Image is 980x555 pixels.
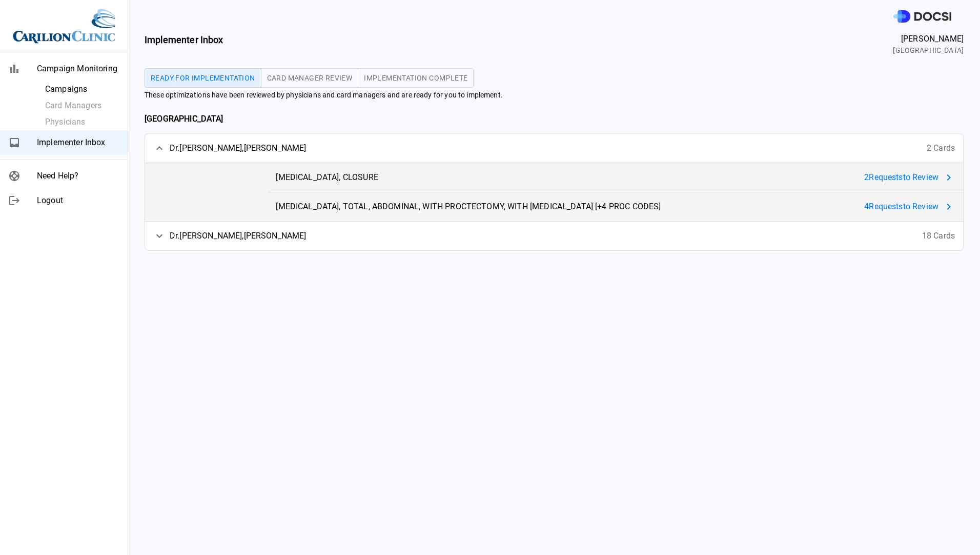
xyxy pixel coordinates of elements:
span: [PERSON_NAME] [893,33,964,45]
button: Implementation Complete [358,68,474,88]
span: Logout [37,194,119,207]
button: Card Manager Review [261,68,359,88]
span: Card Manager Review [267,74,353,82]
span: 2 Request s to Review [864,171,938,184]
span: Ready for Implementation [151,74,255,82]
span: [GEOGRAPHIC_DATA] [893,45,964,56]
span: Dr. [PERSON_NAME] , [PERSON_NAME] [170,230,307,242]
span: [MEDICAL_DATA], TOTAL, ABDOMINAL, WITH PROCTECTOMY, WITH [MEDICAL_DATA] [+4 PROC CODES] [276,201,661,213]
span: Campaigns [45,83,119,95]
span: Need Help? [37,170,119,182]
span: [MEDICAL_DATA], CLOSURE [276,171,378,184]
span: 4 Request s to Review [864,201,938,213]
span: Implementer Inbox [37,136,119,149]
span: Campaign Monitoring [37,63,119,75]
span: Implementation Complete [364,74,467,82]
span: 18 Cards [922,230,955,242]
span: 2 Cards [927,142,955,154]
span: Dr. [PERSON_NAME] , [PERSON_NAME] [170,142,307,154]
span: These optimizations have been reviewed by physicians and card managers and are ready for you to i... [145,90,964,101]
button: Ready for Implementation [145,68,261,88]
img: Site Logo [13,8,115,44]
b: [GEOGRAPHIC_DATA] [145,114,223,124]
img: DOCSI Logo [893,10,951,23]
b: Implementer Inbox [145,34,223,45]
